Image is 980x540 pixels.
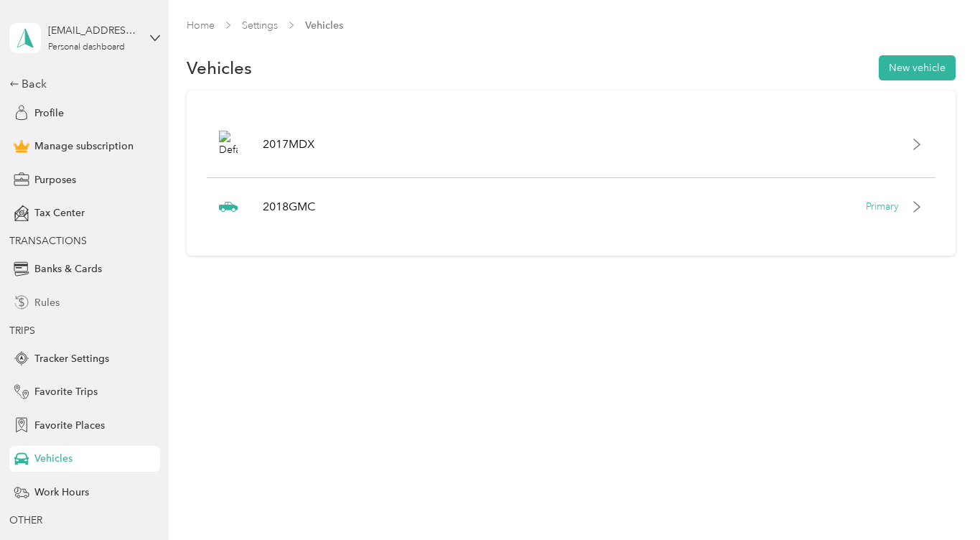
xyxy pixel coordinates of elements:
span: Banks & Cards [34,261,102,276]
span: Vehicles [305,18,343,33]
span: Tracker Settings [34,351,109,366]
span: TRIPS [9,325,35,337]
span: Profile [34,106,64,121]
button: New vehicle [879,55,956,80]
img: Default [219,131,238,157]
iframe: Everlance-gr Chat Button Frame [900,460,980,540]
span: Tax Center [34,205,85,220]
a: Settings [242,19,278,32]
span: Favorite Places [34,418,105,433]
p: Primary [866,199,899,214]
span: Manage subscription [34,139,134,154]
span: TRANSACTIONS [9,235,87,247]
div: Personal dashboard [48,43,125,52]
p: 2018GMC [263,198,315,215]
span: OTHER [9,514,42,526]
h1: Vehicles [187,60,252,75]
img: Pickup [219,202,238,213]
span: Vehicles [34,451,73,466]
span: Purposes [34,172,76,187]
span: Favorite Trips [34,384,98,399]
a: Home [187,19,215,32]
div: Back [9,75,153,93]
span: Rules [34,295,60,310]
div: [EMAIL_ADDRESS][DOMAIN_NAME] [48,23,138,38]
p: 2017MDX [263,136,314,153]
span: Work Hours [34,485,89,500]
